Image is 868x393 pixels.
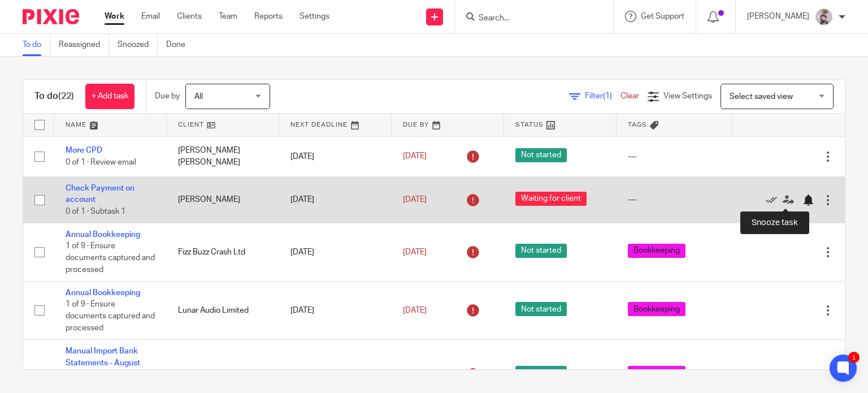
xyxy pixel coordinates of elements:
td: [PERSON_NAME] [167,176,279,223]
a: Email [141,11,160,22]
a: Clients [177,11,202,22]
span: 0 of 1 · Subtask 1 [66,208,125,215]
span: Bookkeeping [628,244,685,258]
a: Reports [254,11,283,22]
span: View Settings [663,92,712,100]
span: Get Support [641,12,684,20]
span: Filter [585,92,620,100]
div: 1 [848,352,860,363]
td: Fizz Buzz Crash Ltd [167,223,279,282]
td: [DATE] [279,223,392,282]
p: [PERSON_NAME] [747,11,809,22]
td: [DATE] [279,282,392,340]
span: Waiting for client [515,192,587,206]
span: [DATE] [403,248,427,256]
span: 1 of 9 · Ensure documents captured and processed [66,301,155,332]
a: Team [219,11,237,22]
div: --- [628,151,721,162]
span: Not started [515,366,567,380]
span: Not started [515,302,567,316]
a: + Add task [85,84,134,109]
span: Bookkeeping [628,366,685,380]
td: Lunar Audio Limited [167,282,279,340]
a: Settings [300,11,329,22]
a: Clear [620,92,639,100]
a: Reassigned [59,34,109,56]
td: [DATE] [279,176,392,223]
span: Not started [515,244,567,258]
span: Not started [515,148,567,162]
span: 0 of 1 · Review email [66,158,136,166]
a: Mark as done [766,194,783,205]
a: Snoozed [118,34,158,56]
span: Tags [628,122,647,128]
p: Due by [155,90,180,102]
span: Bookkeeping [628,302,685,316]
a: More CPD [66,146,102,154]
span: [DATE] [403,306,427,314]
a: Check Payment on account [66,184,134,204]
span: [DATE] [403,196,427,204]
td: [DATE] [279,136,392,176]
div: --- [628,194,721,205]
td: [PERSON_NAME] [PERSON_NAME] [167,136,279,176]
a: To do [23,34,50,56]
span: Select saved view [730,93,793,101]
a: Annual Bookkeeping [66,289,140,297]
span: [DATE] [403,153,427,161]
a: Annual Bookkeeping [66,231,140,239]
input: Search [478,14,579,24]
a: Manual Import Bank Statements - August [66,347,140,366]
span: All [194,93,203,101]
span: (22) [58,92,74,101]
a: Done [166,34,194,56]
span: 1 of 9 · Ensure documents captured and processed [66,243,155,274]
img: Pixie [23,9,79,24]
h1: To do [34,90,74,102]
img: DBTieDye.jpg [815,8,833,26]
a: Work [105,11,124,22]
span: (1) [603,92,612,100]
